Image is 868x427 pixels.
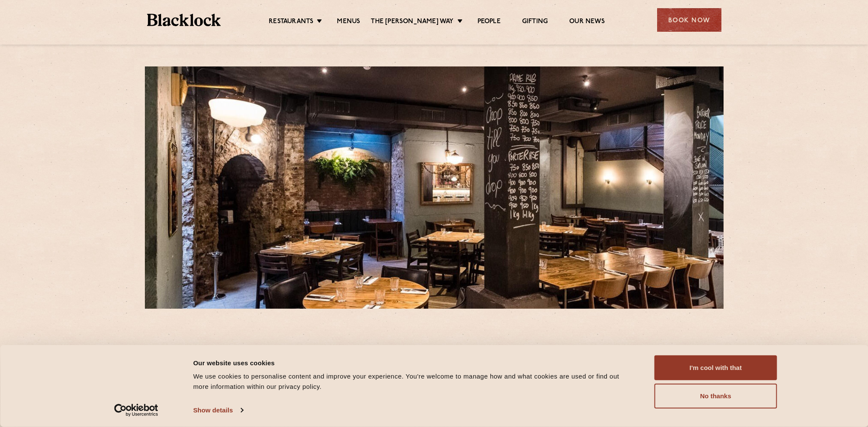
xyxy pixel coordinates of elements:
[193,371,635,392] div: We use cookies to personalise content and improve your experience. You're welcome to manage how a...
[569,18,605,27] a: Our News
[147,14,221,26] img: BL_Textured_Logo-footer-cropped.svg
[337,18,360,27] a: Menus
[371,18,454,27] a: The [PERSON_NAME] Way
[193,358,635,368] div: Our website uses cookies
[478,18,501,27] a: People
[655,355,777,380] button: I'm cool with that
[193,404,243,417] a: Show details
[99,404,174,417] a: Usercentrics Cookiebot - opens in a new window
[657,8,721,32] div: Book Now
[655,384,777,409] button: No thanks
[269,18,313,27] a: Restaurants
[522,18,548,27] a: Gifting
